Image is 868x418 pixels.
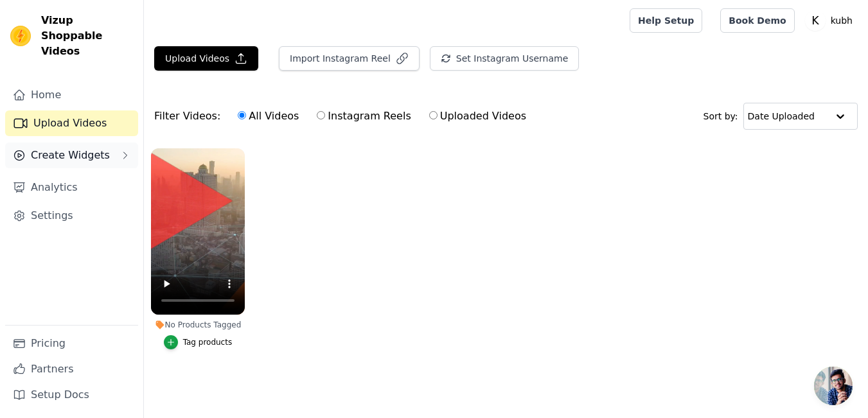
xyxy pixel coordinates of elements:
a: Home [5,82,138,108]
div: Filter Videos: [154,101,533,131]
a: Open chat [814,367,853,405]
a: Book Demo [720,8,794,33]
div: No Products Tagged [151,320,245,330]
div: Sort by: [704,103,858,130]
button: Import Instagram Reel [279,46,420,71]
button: Create Widgets [5,143,138,168]
a: Analytics [5,175,138,200]
input: All Videos [238,111,246,119]
button: Tag products [164,335,233,349]
a: Settings [5,203,138,229]
input: Uploaded Videos [429,111,438,119]
div: Tag products [183,337,233,347]
p: kubh [826,9,858,32]
label: Uploaded Videos [429,108,527,125]
label: Instagram Reels [316,108,411,125]
button: K kubh [805,9,858,32]
label: All Videos [237,108,299,125]
button: Upload Videos [154,46,258,71]
input: Instagram Reels [317,111,325,119]
text: K [811,14,819,27]
span: Vizup Shoppable Videos [41,13,133,59]
a: Help Setup [630,8,702,33]
a: Setup Docs [5,382,138,408]
span: Create Widgets [31,148,110,163]
a: Partners [5,356,138,382]
a: Upload Videos [5,110,138,136]
img: Vizup [10,26,31,46]
button: Set Instagram Username [430,46,579,71]
a: Pricing [5,331,138,356]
